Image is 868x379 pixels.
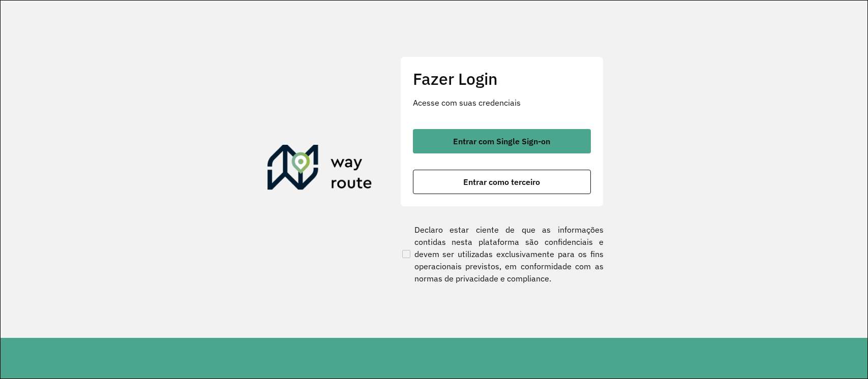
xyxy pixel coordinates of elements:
[413,69,591,88] h2: Fazer Login
[413,97,591,109] p: Acesse com suas credenciais
[267,145,372,194] img: Roteirizador AmbevTech
[400,224,604,285] label: Declaro estar ciente de que as informações contidas nesta plataforma são confidenciais e devem se...
[463,178,540,186] span: Entrar como terceiro
[453,137,550,145] span: Entrar com Single Sign-on
[413,170,591,194] button: button
[413,129,591,153] button: button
